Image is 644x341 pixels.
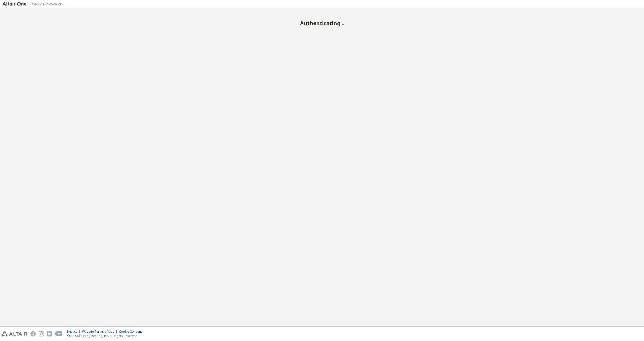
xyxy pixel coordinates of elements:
img: altair_logo.svg [2,331,27,336]
img: Altair One [3,2,65,7]
p: © 2025 Altair Engineering, Inc. All Rights Reserved. [67,334,145,338]
img: instagram.svg [39,331,44,336]
img: facebook.svg [30,331,36,336]
h2: Authenticating... [3,20,641,26]
img: youtube.svg [55,331,63,336]
div: Cookie Consent [119,330,145,334]
img: linkedin.svg [47,331,52,336]
div: Website Terms of Use [82,330,119,334]
div: Privacy [67,330,82,334]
